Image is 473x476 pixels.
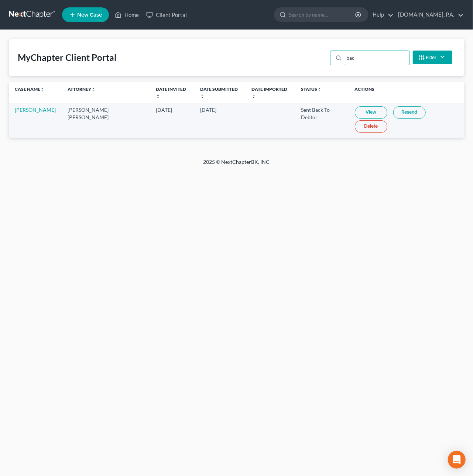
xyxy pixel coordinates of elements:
span: New Case [77,12,102,18]
a: Resend [393,106,426,119]
a: [PERSON_NAME] [15,107,56,113]
a: Statusunfold_more [301,86,322,92]
a: Date Importedunfold_more [251,86,287,98]
a: Date Invitedunfold_more [156,86,186,98]
i: unfold_more [156,94,161,99]
i: unfold_more [251,94,256,99]
td: [PERSON_NAME] [PERSON_NAME] [62,103,150,137]
i: unfold_more [40,87,45,92]
a: Case Nameunfold_more [15,86,45,92]
input: Search... [344,51,409,65]
th: Actions [349,82,464,103]
i: unfold_more [317,87,322,92]
a: Delete [355,120,387,133]
td: Sent Back To Debtor [295,103,349,137]
button: Filter [413,51,452,64]
div: MyChapter Client Portal [18,52,117,63]
a: Home [111,8,143,21]
a: Client Portal [143,8,191,21]
i: unfold_more [200,94,205,99]
div: 2025 © NextChapterBK, INC [26,158,447,172]
a: Help [369,8,394,21]
a: Date Submittedunfold_more [200,86,238,98]
input: Search by name... [289,8,356,21]
a: [DOMAIN_NAME], P.A. [394,8,464,21]
i: unfold_more [91,87,96,92]
a: Attorneyunfold_more [68,86,96,92]
div: Open Intercom Messenger [448,451,466,469]
span: [DATE] [200,107,216,113]
span: [DATE] [156,107,172,113]
a: View [355,106,387,119]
